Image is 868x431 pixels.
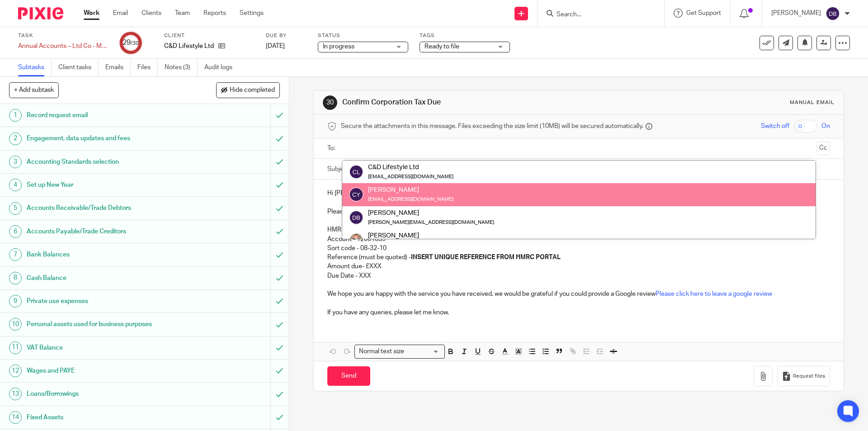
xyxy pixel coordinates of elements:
[266,43,285,49] span: [DATE]
[105,59,131,76] a: Emails
[84,9,99,18] a: Work
[323,43,354,50] span: In progress
[368,174,453,179] small: [EMAIL_ADDRESS][DOMAIN_NAME]
[9,109,22,122] div: 1
[777,366,830,386] button: Request files
[368,208,494,217] div: [PERSON_NAME]
[123,38,139,48] div: 29
[27,341,183,355] h1: VAT Balance
[327,253,830,262] p: Reference (must be quoted) -
[411,254,561,260] strong: INSERT UNIQUE REFERENCE FROM HMRC PORTAL
[349,187,363,202] img: svg%3E
[9,248,22,261] div: 7
[9,295,22,308] div: 9
[9,133,22,145] div: 2
[327,144,337,153] label: To:
[203,9,226,18] a: Reports
[342,98,598,107] h1: Confirm Corporation Tax Due
[327,262,830,271] p: Amount due- £XXX
[58,59,99,76] a: Client tasks
[816,142,830,155] button: Cc
[9,179,22,191] div: 4
[165,59,198,76] a: Notes (3)
[204,59,239,76] a: Audit logs
[27,364,183,378] h1: Wages and PAYE
[27,248,183,261] h1: Bank Balances
[27,411,183,424] h1: Fixed Assets
[18,42,108,51] div: Annual Accounts – Ltd Co - Manual
[18,59,52,76] a: Subtasks
[368,185,453,194] div: [PERSON_NAME]
[164,42,214,51] p: C&D Lifestyle Ltd
[9,225,22,238] div: 6
[137,59,158,76] a: Files
[27,201,183,215] h1: Accounts Receivable/Trade Debtors
[27,317,183,331] h1: Personal assets used for business purposes
[368,220,494,225] small: [PERSON_NAME][EMAIL_ADDRESS][DOMAIN_NAME]
[686,10,721,16] span: Get Support
[327,235,830,244] p: Account - 12001039
[216,82,280,98] button: Hide completed
[826,6,840,21] img: svg%3E
[9,318,22,331] div: 10
[656,291,772,297] a: Please click here to leave a google review
[420,32,510,39] label: Tags
[9,82,59,98] button: + Add subtask
[18,32,108,39] label: Task
[327,225,830,234] p: HMRC
[327,308,830,317] p: If you have any queries, please let me know.
[327,207,830,216] p: Please see details below for Corporation tax due:
[761,122,789,131] span: Switch off
[164,32,255,39] label: Client
[9,156,22,168] div: 3
[821,122,830,131] span: On
[18,7,63,19] img: Pixie
[9,388,22,400] div: 13
[9,202,22,215] div: 5
[327,271,830,280] p: Due Date - XXX
[27,387,183,401] h1: Loans/Borrowings
[368,163,453,172] div: C&D Lifestyle Ltd
[327,244,830,253] p: Sort code - 08-32-10
[425,43,459,50] span: Ready to file
[27,132,183,145] h1: Engagement, data updates and fees
[323,95,337,110] div: 30
[349,165,363,179] img: svg%3E
[27,294,183,308] h1: Private use expenses
[790,99,835,106] div: Manual email
[327,289,830,298] p: We hope you are happy with the service you have received, we would be grateful if you could provi...
[230,87,275,94] span: Hide completed
[327,189,830,198] p: Hi [PERSON_NAME]
[556,11,637,19] input: Search
[368,197,453,202] small: [EMAIL_ADDRESS][DOMAIN_NAME]
[368,231,494,240] div: [PERSON_NAME]
[27,225,183,238] h1: Accounts Payable/Trade Creditors
[318,32,408,39] label: Status
[113,9,128,18] a: Email
[131,41,139,46] small: /30
[771,9,821,18] p: [PERSON_NAME]
[27,155,183,169] h1: Accounting Standards selection
[27,109,183,122] h1: Record request email
[357,347,406,356] span: Normal text size
[793,373,825,380] span: Request files
[27,178,183,192] h1: Set up New Year
[354,345,445,359] div: Search for option
[349,210,363,225] img: svg%3E
[9,365,22,377] div: 12
[27,271,183,285] h1: Cash Balance
[327,366,370,386] input: Send
[266,32,307,39] label: Due by
[407,347,439,356] input: Search for option
[9,411,22,424] div: 14
[349,233,363,247] img: SJ.jpg
[341,122,643,131] span: Secure the attachments in this message. Files exceeding the size limit (10MB) will be secured aut...
[240,9,264,18] a: Settings
[9,341,22,354] div: 11
[142,9,161,18] a: Clients
[175,9,190,18] a: Team
[327,165,351,174] label: Subject:
[9,272,22,284] div: 8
